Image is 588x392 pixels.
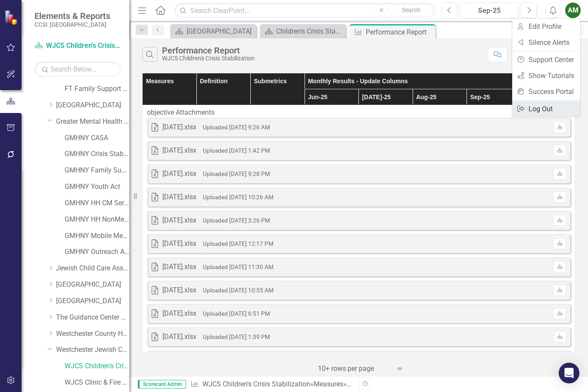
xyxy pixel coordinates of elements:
div: [DATE].xlsx [162,285,196,295]
button: Sep-25 [460,3,519,18]
a: Westchester County Healthcare Corp [56,329,129,339]
div: [DATE].xlsx [162,122,196,132]
a: Log Out [512,101,580,117]
div: Performance Report [366,27,433,38]
span: Elements & Reports [34,11,110,21]
input: Search Below... [34,62,121,77]
div: [DATE].xlsx [162,332,196,342]
a: Jewish Child Care Association [56,263,129,273]
div: » » [190,379,352,389]
a: WJCS Clinic & Fire Prevention [PERSON_NAME] [65,378,129,388]
div: WJCS Children's Crisis Stabilization [162,55,255,62]
a: GMHNY CASA [65,133,129,143]
span: Search [402,6,420,13]
a: GMHNY Youth Act [65,182,129,192]
small: Uploaded [DATE] 1:39 PM [203,333,270,340]
a: Children's Crisis Stabilization Landing Page [262,26,344,37]
a: Measures [314,380,343,388]
small: Uploaded [DATE] 9:26 AM [203,124,270,131]
div: Performance Report [162,46,255,55]
small: Uploaded [DATE] 10:26 AM [203,194,274,201]
div: [GEOGRAPHIC_DATA] [187,26,254,37]
span: objective [147,108,176,116]
a: WJCS Children's Crisis Stabilization [34,41,121,51]
a: GMHNY Crisis Stabilization 2680 [65,149,129,159]
button: Search [390,4,433,16]
div: [DATE].xlsx [162,216,196,226]
button: AM [565,3,581,18]
img: ClearPoint Strategy [4,9,19,25]
small: Uploaded [DATE] 9:28 PM [203,170,270,177]
a: Westchester Jewish Community Svcs, Inc [56,345,129,355]
a: GMHNY Family Support 1650 [65,166,129,176]
a: Support Center [512,52,580,68]
a: GMHNY HH NonMedCM C&Y 2620 [65,215,129,225]
a: WJCS Children's Crisis Stabilization [65,361,129,371]
small: CCSI: [GEOGRAPHIC_DATA] [34,21,110,28]
div: [DATE].xlsx [162,146,196,156]
div: Attachments [147,108,570,118]
div: [DATE].xlsx [162,262,196,272]
div: [DATE].xlsx [162,169,196,179]
a: FT Family Support Services - C &F [65,84,129,94]
div: Open Intercom Messenger [559,363,579,383]
small: Uploaded [DATE] 10:55 AM [203,287,274,294]
a: Success Portal [512,84,580,100]
div: [DATE].xlsx [162,192,196,202]
a: Silence Alerts [512,34,580,50]
a: Greater Mental Health of [GEOGRAPHIC_DATA] [56,117,129,127]
small: Uploaded [DATE] 3:26 PM [203,217,270,224]
a: The Guidance Center of [GEOGRAPHIC_DATA] [56,313,129,323]
a: GMHNY HH CM Service Dollars C&Y 2740 [65,198,129,208]
a: [GEOGRAPHIC_DATA] [56,296,129,306]
small: Uploaded [DATE] 12:17 PM [203,240,274,247]
div: [DATE].xlsx [162,239,196,249]
small: Uploaded [DATE] 6:51 PM [203,310,270,317]
input: Search ClearPoint... [174,3,435,18]
a: [GEOGRAPHIC_DATA] [172,26,254,37]
a: [GEOGRAPHIC_DATA] [56,280,129,290]
div: Children's Crisis Stabilization Landing Page [276,26,344,37]
span: Scorecard Admin [138,380,186,389]
div: [DATE].xlsx [162,309,196,319]
a: GMHNY Mobile Mental Health 2990 [65,231,129,241]
small: Uploaded [DATE] 1:42 PM [203,147,270,154]
small: Uploaded [DATE] 11:30 AM [203,263,274,270]
a: WJCS Children's Crisis Stabilization [202,380,310,388]
a: GMHNY Outreach Adult & Child Combined Report 0690 [65,247,129,257]
div: Sep-25 [463,6,516,16]
a: Edit Profile [512,19,580,34]
a: Show Tutorials [512,68,580,84]
a: [GEOGRAPHIC_DATA] [56,100,129,110]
